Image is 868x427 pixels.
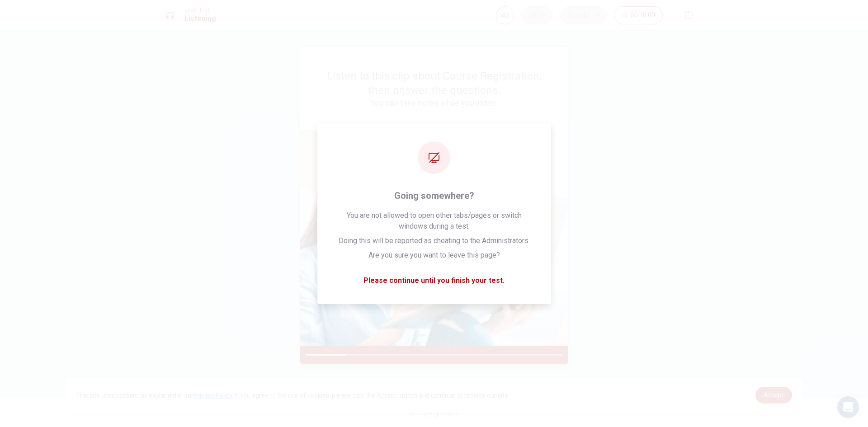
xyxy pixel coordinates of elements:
div: cookieconsent [65,378,803,413]
span: Level Test [184,7,216,13]
span: © Copyright 2025 [410,409,458,417]
a: dismiss cookie message [755,387,792,404]
div: Open Intercom Messenger [837,396,859,418]
div: Listen to this clip about Course Registration, then answer the questions. [322,69,546,108]
button: 00:10:00 [614,6,663,24]
img: passage image [300,130,568,346]
span: This site uses cookies, as explained in our . If you agree to the use of cookies, please click th... [76,392,509,399]
h4: You can take notes while you listen. [322,98,546,108]
span: 00:10:00 [631,12,655,19]
a: Privacy Policy [193,392,232,399]
h1: Listening [184,13,216,24]
span: Accept [764,391,784,399]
